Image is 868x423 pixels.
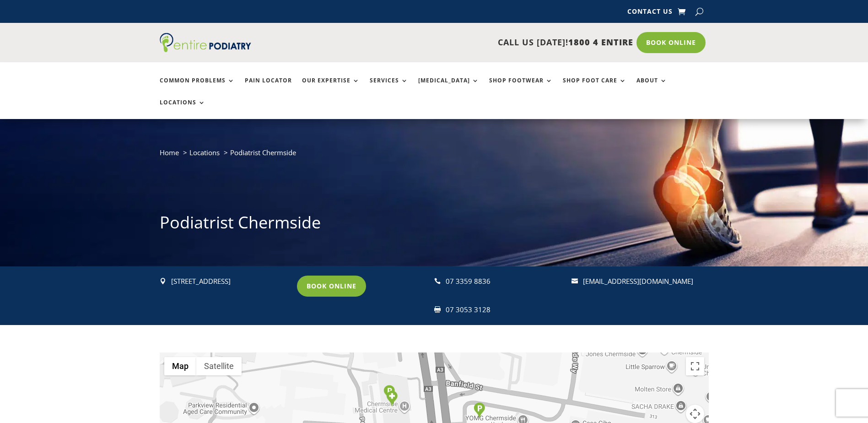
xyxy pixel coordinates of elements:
a: Book Online [636,32,706,53]
span:  [434,278,441,284]
button: Show satellite imagery [196,357,242,375]
a: [MEDICAL_DATA] [418,77,479,97]
a: Contact Us [627,8,673,18]
a: About [636,77,667,97]
div: 07 3053 3128 [446,304,563,316]
a: Services [370,77,408,97]
a: Locations [189,148,220,157]
a: Locations [160,99,205,119]
a: Shop Footwear [489,77,553,97]
span:  [434,306,441,313]
a: Entire Podiatry [160,45,251,54]
a: Common Problems [160,77,235,97]
a: [EMAIL_ADDRESS][DOMAIN_NAME] [583,277,693,286]
h1: Podiatrist Chermside [160,211,709,239]
nav: breadcrumb [160,146,709,165]
a: Home [160,148,179,157]
span:  [571,278,578,284]
div: Westfield Chermside [474,402,485,418]
div: Clinic [386,390,398,407]
span: Podiatrist Chermside [230,148,296,157]
button: Map camera controls [686,405,704,423]
a: Shop Foot Care [563,77,626,97]
div: Parking [383,385,395,401]
img: logo (1) [160,33,251,52]
a: Pain Locator [245,77,292,97]
button: Toggle fullscreen view [686,357,704,375]
a: Book Online [297,276,366,297]
a: Our Expertise [302,77,360,97]
p: CALL US [DATE]! [286,37,633,49]
span:  [160,278,166,284]
button: Show street map [164,357,196,375]
span: 1800 4 ENTIRE [568,37,633,48]
p: 07 3359 8836 [446,276,563,287]
div: [STREET_ADDRESS] [171,276,289,287]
